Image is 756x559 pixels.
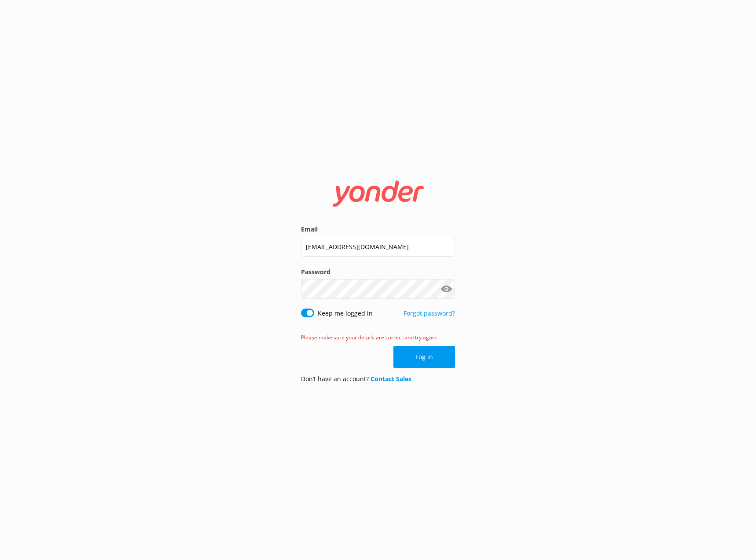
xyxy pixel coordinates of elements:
[301,374,411,384] p: Don’t have an account?
[437,280,455,298] button: Show password
[301,267,455,277] label: Password
[393,346,455,368] button: Log in
[301,224,455,234] label: Email
[301,237,455,257] input: user@emailaddress.com
[301,334,437,341] span: Please make sure your details are correct and try again
[371,375,411,383] a: Contact Sales
[318,309,373,318] label: Keep me logged in
[404,309,455,317] a: Forgot password?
